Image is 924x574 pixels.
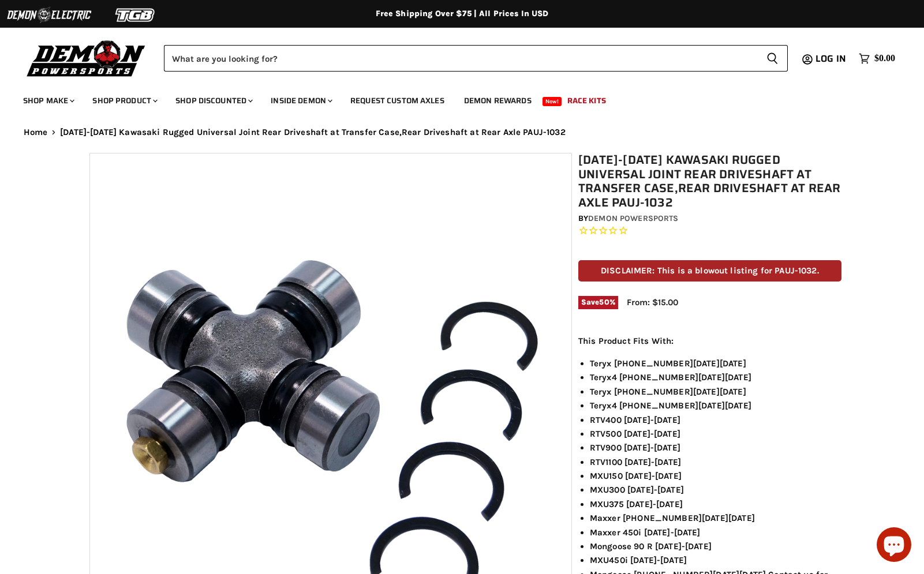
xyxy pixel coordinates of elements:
a: Request Custom Axles [342,89,453,112]
li: Maxxer [PHONE_NUMBER][DATE][DATE] [590,511,841,525]
a: Race Kits [559,89,615,112]
inbox-online-store-chat: Shopify online store chat [873,527,915,565]
h1: [DATE]-[DATE] Kawasaki Rugged Universal Joint Rear Driveshaft at Transfer Case,Rear Driveshaft at... [578,153,841,210]
li: Teryx [PHONE_NUMBER][DATE][DATE] [590,385,841,399]
form: Product [164,45,788,72]
li: RTV900 [DATE]-[DATE] [590,441,841,455]
input: Search [164,45,757,72]
img: TGB Logo 2 [92,4,179,26]
div: Free Shipping Over $75 | All Prices In USD [1,9,924,19]
a: Shop Make [14,89,81,112]
button: Search [757,45,788,72]
a: Shop Product [84,89,164,112]
span: Log in [815,51,846,66]
span: [DATE]-[DATE] Kawasaki Rugged Universal Joint Rear Driveshaft at Transfer Case,Rear Driveshaft at... [60,127,566,137]
li: Teryx4 [PHONE_NUMBER][DATE][DATE] [590,370,841,384]
a: Shop Discounted [167,89,260,112]
img: Demon Powersports [23,37,149,78]
li: MXU150 [DATE]-[DATE] [590,469,841,483]
li: MXU375 [DATE]-[DATE] [590,497,841,511]
a: $0.00 [853,50,901,67]
a: Inside Demon [262,89,339,112]
a: Home [24,127,48,137]
li: RTV1100 [DATE]-[DATE] [590,455,841,469]
span: Rated 0.0 out of 5 stars 0 reviews [578,225,841,237]
li: MXU300 [DATE]-[DATE] [590,483,841,497]
span: 50 [599,298,609,306]
li: RTV400 [DATE]-[DATE] [590,413,841,427]
span: Save % [578,296,618,309]
li: Teryx [PHONE_NUMBER][DATE][DATE] [590,357,841,370]
img: Demon Electric Logo 2 [6,4,92,26]
div: by [578,212,841,225]
li: Teryx4 [PHONE_NUMBER][DATE][DATE] [590,399,841,412]
a: Demon Powersports [588,213,678,223]
span: New! [543,97,562,106]
li: Mongoose 90 R [DATE]-[DATE] [590,539,841,553]
a: Log in [810,54,853,64]
p: DISCLAIMER: This is a blowout listing for PAUJ-1032. [578,260,841,282]
li: MXU450i [DATE]-[DATE] [590,553,841,567]
span: $0.00 [874,53,895,64]
p: This Product Fits With: [578,334,841,348]
a: Demon Rewards [455,89,540,112]
ul: Main menu [14,84,892,112]
li: Maxxer 450i [DATE]-[DATE] [590,526,841,539]
nav: Breadcrumbs [1,127,924,137]
span: From: $15.00 [627,297,678,307]
li: RTV500 [DATE]-[DATE] [590,427,841,441]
